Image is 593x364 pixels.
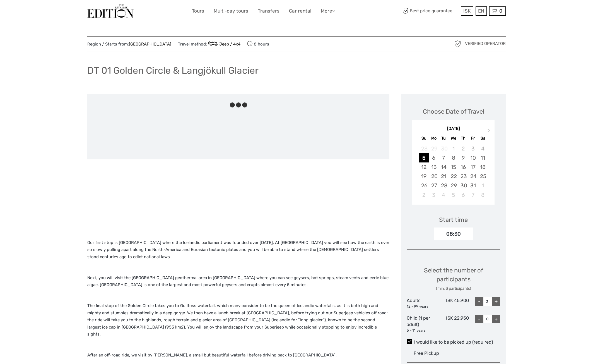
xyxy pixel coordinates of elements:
div: Not available Saturday, October 4th, 2025 [478,144,488,153]
div: Choose Sunday, October 19th, 2025 [419,172,429,181]
span: Region / Starts from: [87,41,171,47]
div: Choose Monday, October 13th, 2025 [429,162,439,172]
div: 12 - 99 years [407,304,438,309]
p: After an off-road ride, we visit by [PERSON_NAME], a small but beautiful waterfall before driving... [87,352,389,359]
div: Choose Wednesday, October 29th, 2025 [449,181,458,190]
span: 0 [498,8,503,14]
div: We [449,135,458,142]
div: Choose Sunday, November 2nd, 2025 [419,190,429,200]
button: Next Month [485,127,494,136]
span: ISK [463,8,471,14]
span: Verified Operator [465,41,506,47]
div: Choose Saturday, October 18th, 2025 [478,162,488,172]
div: Tu [439,135,449,142]
h1: DT 01 Golden Circle & Langjökull Glacier [87,65,259,76]
div: Choose Sunday, October 26th, 2025 [419,181,429,190]
p: Next, you will visit the [GEOGRAPHIC_DATA] geothermal area in [GEOGRAPHIC_DATA] where you can see... [87,274,389,296]
a: [GEOGRAPHIC_DATA] [129,42,171,47]
div: Choose Thursday, October 30th, 2025 [458,181,468,190]
p: Our first stop is [GEOGRAPHIC_DATA] where the Icelandic parliament was founded over [DATE]. At [G... [87,239,389,268]
div: Fr [468,135,478,142]
div: Choose Thursday, November 6th, 2025 [458,190,468,200]
div: Choose Thursday, October 9th, 2025 [458,153,468,162]
div: - [475,297,483,306]
div: Choose Wednesday, October 15th, 2025 [449,162,458,172]
div: Choose Sunday, October 12th, 2025 [419,162,429,172]
div: Choose Monday, October 20th, 2025 [429,172,439,181]
a: Tours [192,7,204,15]
div: Choose Friday, October 24th, 2025 [468,172,478,181]
div: Th [458,135,468,142]
div: Choose Saturday, October 25th, 2025 [478,172,488,181]
span: Free Pickup [414,351,439,356]
div: Choose Saturday, November 8th, 2025 [478,190,488,200]
a: Transfers [258,7,279,15]
div: Choose Saturday, November 1st, 2025 [478,181,488,190]
div: Choose Friday, October 10th, 2025 [468,153,478,162]
div: Choose Tuesday, November 4th, 2025 [439,190,449,200]
a: Multi-day tours [214,7,248,15]
span: Travel method: [178,40,240,48]
div: Choose Saturday, October 11th, 2025 [478,153,488,162]
div: Not available Thursday, October 2nd, 2025 [458,144,468,153]
span: 8 hours [247,40,269,48]
div: Choose Friday, November 7th, 2025 [468,190,478,200]
div: Choose Wednesday, November 5th, 2025 [449,190,458,200]
div: ISK 45,900 [438,297,469,309]
div: + [492,297,500,306]
div: + [492,315,500,323]
div: Choose Tuesday, October 28th, 2025 [439,181,449,190]
div: Choose Date of Travel [423,107,484,116]
div: Not available Friday, October 3rd, 2025 [468,144,478,153]
div: EN [476,6,487,16]
div: Choose Monday, November 3rd, 2025 [429,190,439,200]
div: Choose Monday, October 27th, 2025 [429,181,439,190]
div: ISK 22,950 [438,315,469,333]
img: The Reykjavík Edition [87,4,134,18]
div: 08:30 [434,227,473,240]
label: I would like to be picked up (required) [407,339,500,346]
a: Jeep / 4x4 [207,42,240,47]
div: Choose Tuesday, October 14th, 2025 [439,162,449,172]
div: Choose Wednesday, October 8th, 2025 [449,153,458,162]
div: Start time [439,215,468,224]
div: Choose Friday, October 17th, 2025 [468,162,478,172]
p: The final stop of the Golden Circle takes you to Gullfoss waterfall, which many consider to be th... [87,302,389,345]
div: Su [419,135,429,142]
div: Select the number of participants [407,266,500,291]
a: Car rental [289,7,311,15]
div: Choose Wednesday, October 22nd, 2025 [449,172,458,181]
div: Not available Sunday, September 28th, 2025 [419,144,429,153]
span: Best price guarantee [401,6,459,16]
div: month 2025-10 [414,144,493,200]
div: - [475,315,483,323]
div: Choose Sunday, October 5th, 2025 [419,153,429,162]
div: Choose Monday, October 6th, 2025 [429,153,439,162]
div: Choose Tuesday, October 7th, 2025 [439,153,449,162]
div: Sa [478,135,488,142]
div: [DATE] [412,126,495,132]
div: Mo [429,135,439,142]
div: Adults [407,297,438,309]
div: Child (1 per adult) [407,315,438,333]
img: verified_operator_grey_128.png [453,39,462,48]
div: Choose Friday, October 31st, 2025 [468,181,478,190]
div: Choose Thursday, October 23rd, 2025 [458,172,468,181]
div: Not available Wednesday, October 1st, 2025 [449,144,458,153]
a: More [321,7,335,15]
div: Not available Tuesday, September 30th, 2025 [439,144,449,153]
div: Choose Thursday, October 16th, 2025 [458,162,468,172]
div: 5 - 11 years [407,328,438,333]
div: (min. 3 participants) [407,286,500,291]
div: Choose Tuesday, October 21st, 2025 [439,172,449,181]
div: Not available Monday, September 29th, 2025 [429,144,439,153]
